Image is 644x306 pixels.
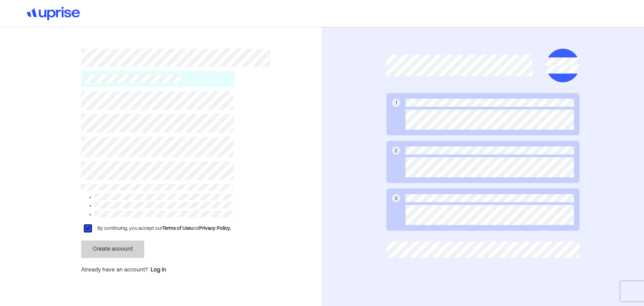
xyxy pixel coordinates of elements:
div: L [84,224,92,232]
div: 1 [395,99,397,107]
a: Log in [151,266,166,274]
p: Already have an account? [81,266,233,275]
button: Create account [81,241,144,258]
div: By continuing, you accept our and [97,224,231,232]
div: 2 [395,147,397,155]
div: 3 [395,195,397,202]
div: Terms of Use [162,224,191,232]
div: Privacy Policy. [199,224,231,232]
